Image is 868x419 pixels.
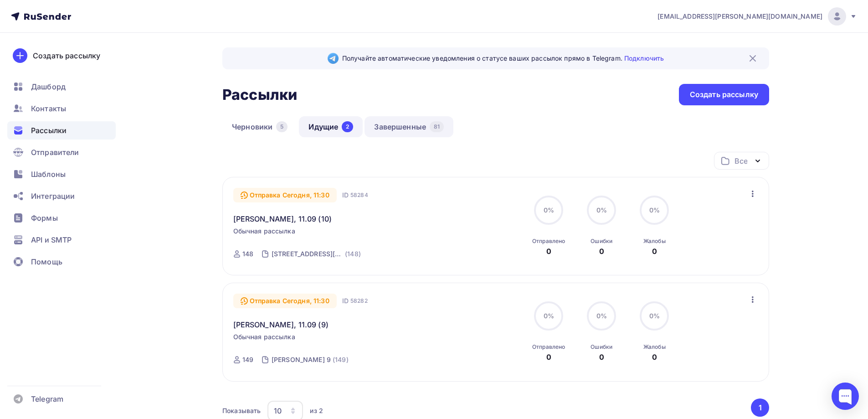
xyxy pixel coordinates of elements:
[532,343,565,351] div: Отправлено
[310,406,323,415] div: из 2
[333,355,349,364] div: (149)
[31,81,66,92] span: Дашборд
[31,103,66,114] span: Контакты
[222,86,297,104] h2: Рассылки
[31,125,67,136] span: Рассылки
[7,121,116,140] a: Рассылки
[7,165,116,183] a: Шаблоны
[272,249,343,259] div: [STREET_ADDRESS][PERSON_NAME]
[31,234,72,245] span: API и SMTP
[596,312,607,320] span: 0%
[657,12,822,21] span: [EMAIL_ADDRESS][PERSON_NAME][DOMAIN_NAME]
[7,99,116,118] a: Контакты
[599,352,604,362] div: 0
[657,7,857,26] a: [EMAIL_ADDRESS][PERSON_NAME][DOMAIN_NAME]
[591,238,612,245] div: Ошибки
[649,312,660,320] span: 0%
[544,206,554,214] span: 0%
[233,332,295,341] span: Обычная рассылка
[599,246,604,257] div: 0
[652,352,657,362] div: 0
[365,116,453,137] a: Завершенные81
[31,256,62,267] span: Помощь
[242,249,253,259] div: 148
[31,191,75,202] span: Интеграции
[546,246,551,257] div: 0
[33,50,100,61] div: Создать рассылку
[271,247,362,261] a: [STREET_ADDRESS][PERSON_NAME] (148)
[430,121,444,132] div: 81
[233,319,329,330] a: [PERSON_NAME], 11.09 (9)
[271,352,349,367] a: [PERSON_NAME] 9 (149)
[31,212,58,223] span: Формы
[596,206,607,214] span: 0%
[31,147,79,158] span: Отправители
[591,343,612,351] div: Ошибки
[350,296,368,305] span: 58282
[532,238,565,245] div: Отправлено
[643,238,666,245] div: Жалобы
[652,246,657,257] div: 0
[751,398,769,417] button: Go to page 1
[342,191,349,200] span: ID
[690,89,758,100] div: Создать рассылку
[734,155,747,166] div: Все
[233,294,337,308] div: Отправка Сегодня, 11:30
[233,213,332,224] a: [PERSON_NAME], 11.09 (10)
[7,209,116,227] a: Формы
[276,121,288,132] div: 5
[345,249,361,259] div: (148)
[544,312,554,320] span: 0%
[242,355,253,364] div: 149
[624,54,664,62] a: Подключить
[233,188,337,202] div: Отправка Сегодня, 11:30
[342,296,349,305] span: ID
[328,53,339,64] img: Telegram
[222,406,261,415] div: Показывать
[342,121,353,132] div: 2
[222,116,297,137] a: Черновики5
[233,227,295,236] span: Обычная рассылка
[7,78,116,96] a: Дашборд
[643,343,666,351] div: Жалобы
[350,191,368,200] span: 58284
[272,355,331,364] div: [PERSON_NAME] 9
[31,393,63,404] span: Telegram
[649,206,660,214] span: 0%
[31,169,66,180] span: Шаблоны
[342,54,664,63] span: Получайте автоматические уведомления о статусе ваших рассылок прямо в Telegram.
[299,116,363,137] a: Идущие2
[546,352,551,362] div: 0
[750,398,770,417] ul: Pagination
[274,405,282,416] div: 10
[714,152,769,170] button: Все
[7,143,116,161] a: Отправители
